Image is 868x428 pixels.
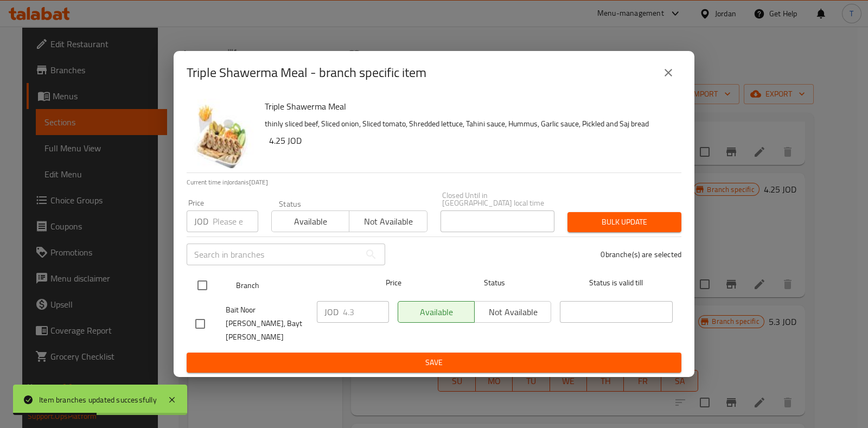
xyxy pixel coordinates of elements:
[269,133,673,148] h6: 4.25 JOD
[358,276,430,290] span: Price
[601,249,681,260] p: 0 branche(s) are selected
[354,214,423,229] span: Not available
[276,214,345,229] span: Available
[187,64,426,81] h2: Triple Shawerma Meal - branch specific item
[187,99,256,168] img: Triple Shawerma Meal
[576,215,673,229] span: Bulk update
[343,301,389,323] input: Please enter price
[213,210,258,232] input: Please enter price
[226,303,308,344] span: Bait Noor [PERSON_NAME], Bayt [PERSON_NAME]
[265,99,673,114] h6: Triple Shawerma Meal
[438,276,551,290] span: Status
[349,210,427,232] button: Not available
[187,244,360,265] input: Search in branches
[39,394,157,406] div: Item branches updated successfully
[195,356,673,369] span: Save
[265,117,673,131] p: thinly sliced beef, Sliced onion, Sliced tomato, Shredded lettuce, Tahini sauce, Hummus, Garlic s...
[560,276,673,290] span: Status is valid till
[567,212,681,232] button: Bulk update
[187,353,681,373] button: Save
[655,60,681,86] button: close
[324,305,339,318] p: JOD
[187,177,681,187] p: Current time in Jordan is [DATE]
[271,210,349,232] button: Available
[236,279,349,292] span: Branch
[194,215,208,228] p: JOD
